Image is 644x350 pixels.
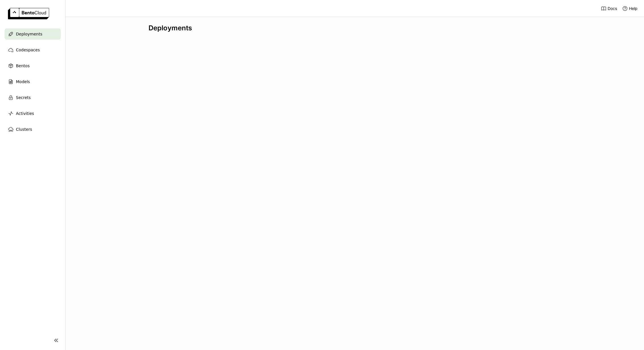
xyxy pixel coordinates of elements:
[8,8,49,19] img: logo
[16,94,31,101] span: Secrets
[608,6,617,11] span: Docs
[5,108,61,119] a: Activities
[5,76,61,87] a: Models
[16,126,32,133] span: Clusters
[16,47,40,53] span: Codespaces
[5,92,61,103] a: Secrets
[601,6,617,11] a: Docs
[622,6,637,11] div: Help
[16,110,34,117] span: Activities
[629,6,637,11] span: Help
[5,124,61,135] a: Clusters
[16,62,30,69] span: Bentos
[16,78,30,85] span: Models
[16,31,42,37] span: Deployments
[5,60,61,71] a: Bentos
[149,24,561,32] div: Deployments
